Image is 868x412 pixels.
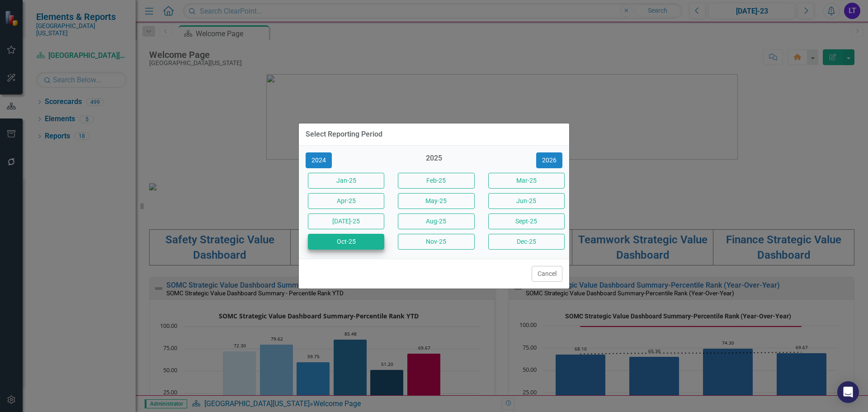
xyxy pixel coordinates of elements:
button: Oct-25 [308,234,384,250]
button: Jun-25 [488,193,565,209]
button: Cancel [532,266,562,282]
div: 2025 [396,153,472,168]
button: Feb-25 [398,173,474,189]
button: Nov-25 [398,234,474,250]
div: Open Intercom Messenger [837,381,859,403]
button: Mar-25 [488,173,565,189]
button: Jan-25 [308,173,384,189]
button: Apr-25 [308,193,384,209]
div: Select Reporting Period [306,130,382,138]
button: 2026 [536,152,562,168]
button: [DATE]-25 [308,213,384,229]
button: 2024 [306,152,332,168]
button: Dec-25 [488,234,565,250]
button: Sept-25 [488,213,565,229]
button: May-25 [398,193,474,209]
button: Aug-25 [398,213,474,229]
